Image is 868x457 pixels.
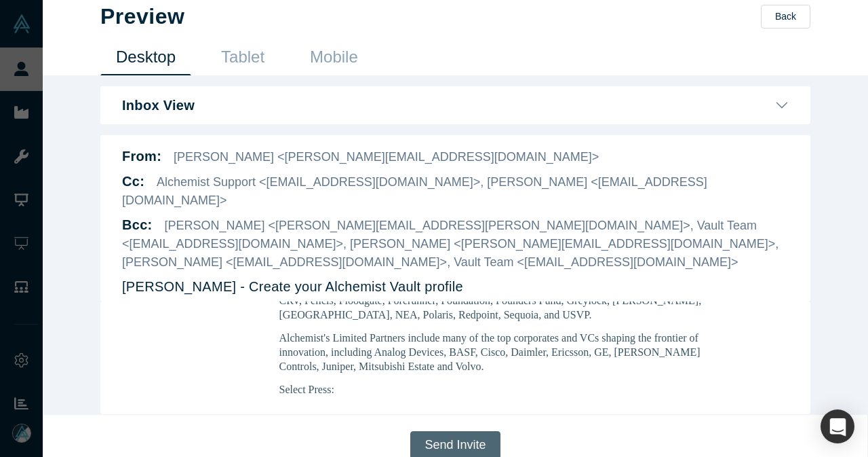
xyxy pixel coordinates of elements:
span: [PERSON_NAME] <[PERSON_NAME][EMAIL_ADDRESS][DOMAIN_NAME]> [174,150,599,164]
b: Cc : [122,174,144,189]
a: Tablet [205,43,280,75]
a: Desktop [100,43,191,75]
span: Alchemist Support <[EMAIL_ADDRESS][DOMAIN_NAME]>, [PERSON_NAME] <[EMAIL_ADDRESS][DOMAIN_NAME]> [122,175,707,207]
iframe: DemoDay Email Preview [122,301,789,403]
button: Inbox View [122,97,789,113]
p: [PERSON_NAME] - Create your Alchemist Vault profile [122,276,463,297]
span: [PERSON_NAME] <[PERSON_NAME][EMAIL_ADDRESS][PERSON_NAME][DOMAIN_NAME]>, Vault Team <[EMAIL_ADDRES... [122,219,778,269]
b: Inbox View [122,97,195,113]
b: Bcc : [122,217,153,232]
b: From: [122,149,161,164]
a: Mobile [294,43,374,75]
button: Back [761,5,810,29]
h1: Preview [100,3,184,29]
